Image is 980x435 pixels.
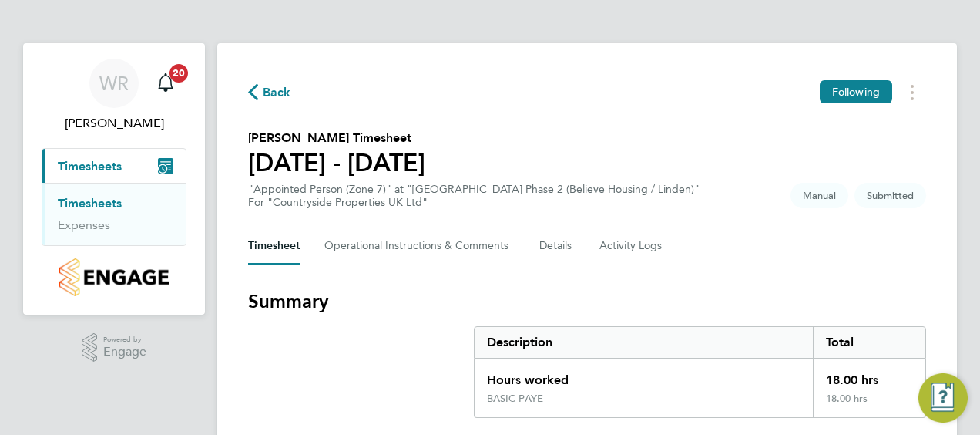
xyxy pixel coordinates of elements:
button: Back [248,83,291,102]
img: countryside-properties-logo-retina.png [59,258,168,296]
div: BASIC PAYE [487,393,543,405]
button: Engage Resource Center [918,373,968,423]
button: Timesheet [248,228,300,265]
span: This timesheet was manually created. [790,183,848,208]
h3: Summary [248,289,926,314]
button: Timesheets Menu [898,80,926,104]
div: Hours worked [475,359,813,393]
div: For "Countryside Properties UK Ltd" [248,196,700,209]
div: Total [813,327,925,358]
div: Summary [474,326,926,418]
button: Details [539,228,575,265]
a: 20 [150,59,181,108]
h2: [PERSON_NAME] Timesheet [248,129,425,147]
a: Expenses [58,217,110,232]
a: Powered byEngage [82,333,147,362]
button: Operational Instructions & Comments [324,228,515,265]
div: Timesheets [42,183,186,245]
span: Engage [103,346,146,359]
a: Timesheets [58,196,122,211]
button: Activity Logs [599,228,664,265]
span: Timesheets [58,159,122,174]
a: WR[PERSON_NAME] [42,59,186,133]
div: 18.00 hrs [813,393,925,417]
nav: Main navigation [23,43,205,315]
span: WR [99,73,129,93]
div: "Appointed Person (Zone 7)" at "[GEOGRAPHIC_DATA] Phase 2 (Believe Housing / Linden)" [248,183,700,209]
span: Will Robson [42,114,186,133]
div: Description [475,327,813,358]
span: Back [263,83,291,102]
button: Timesheets [42,149,186,183]
span: 20 [169,64,188,83]
button: Following [820,80,892,103]
span: This timesheet is Submitted. [854,183,926,208]
a: Go to home page [42,258,186,296]
span: Powered by [103,333,146,346]
span: Following [832,85,880,99]
div: 18.00 hrs [813,359,925,393]
h1: [DATE] - [DATE] [248,147,425,178]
